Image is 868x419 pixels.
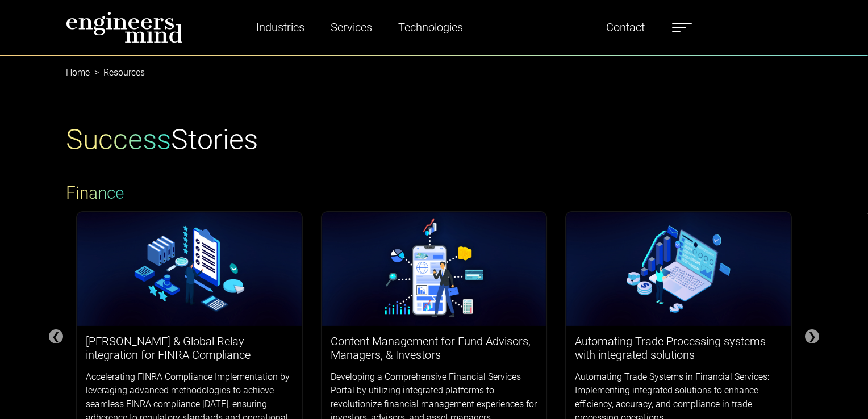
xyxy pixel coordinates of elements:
[575,334,782,362] h3: Automating Trade Processing systems with integrated solutions
[252,14,309,40] a: Industries
[331,334,538,362] h3: Content Management for Fund Advisors, Managers, & Investors
[66,67,90,78] a: Home
[326,14,377,40] a: Services
[90,66,145,79] li: Resources
[77,212,302,326] img: logos
[66,183,124,203] span: Finance
[602,14,649,40] a: Contact
[66,55,802,68] nav: breadcrumb
[49,329,63,343] div: ❮
[322,212,546,326] img: logos
[66,123,258,157] h1: Stories
[66,11,183,43] img: logo
[566,212,791,326] img: logos
[805,329,819,343] div: ❯
[394,14,468,40] a: Technologies
[66,123,171,156] span: Success
[86,334,293,362] h3: [PERSON_NAME] & Global Relay integration for FINRA Compliance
